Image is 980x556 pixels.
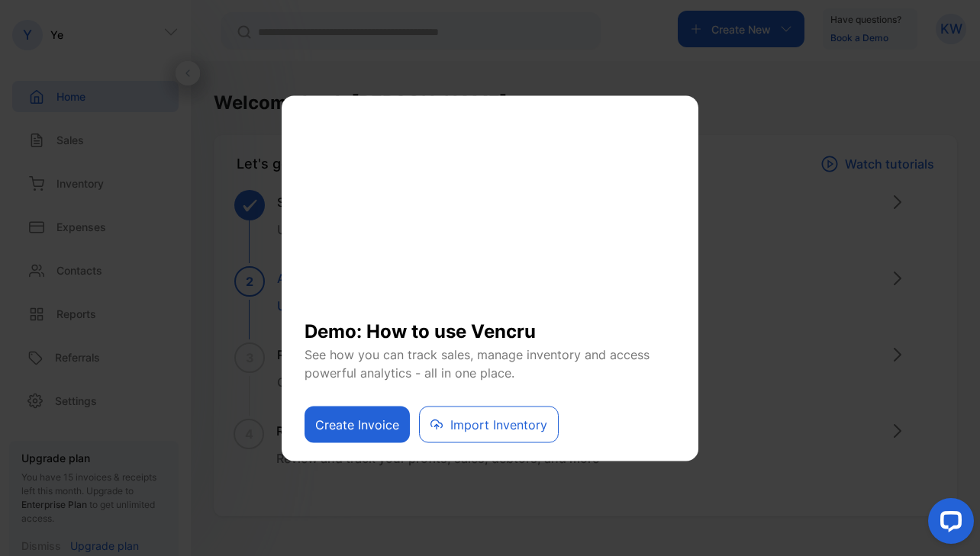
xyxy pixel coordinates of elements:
[305,345,675,381] p: See how you can track sales, manage inventory and access powerful analytics - all in one place.
[305,114,675,305] iframe: YouTube video player
[916,492,980,556] iframe: LiveChat chat widget
[419,406,559,442] button: Import Inventory
[305,406,410,442] button: Create Invoice
[305,305,675,345] h1: Demo: How to use Vencru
